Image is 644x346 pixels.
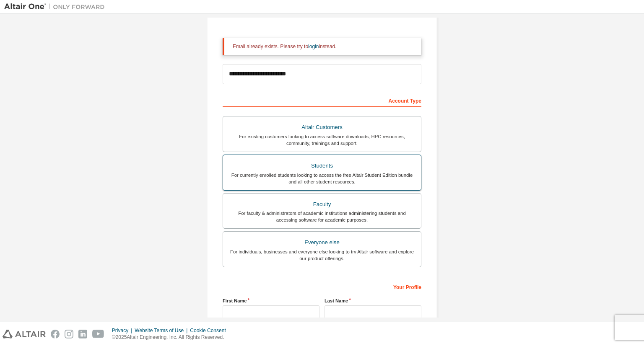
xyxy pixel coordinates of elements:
[228,248,416,262] div: For individuals, businesses and everyone else looking to try Altair software and explore our prod...
[112,334,231,341] p: © 2025 Altair Engineering, Inc. All Rights Reserved.
[65,330,73,338] img: instagram.svg
[190,327,231,334] div: Cookie Consent
[228,199,416,210] div: Faculty
[78,330,87,338] img: linkedin.svg
[223,280,421,293] div: Your Profile
[223,297,319,304] label: First Name
[325,297,421,304] label: Last Name
[92,330,104,338] img: youtube.svg
[223,93,421,107] div: Account Type
[228,237,416,248] div: Everyone else
[308,44,319,49] a: login
[228,160,416,172] div: Students
[51,330,60,338] img: facebook.svg
[3,330,46,338] img: altair_logo.svg
[112,327,135,334] div: Privacy
[228,121,416,133] div: Altair Customers
[228,172,416,185] div: For currently enrolled students looking to access the free Altair Student Edition bundle and all ...
[233,43,415,50] div: Email already exists. Please try to instead.
[228,133,416,147] div: For existing customers looking to access software downloads, HPC resources, community, trainings ...
[135,327,190,334] div: Website Terms of Use
[228,210,416,223] div: For faculty & administrators of academic institutions administering students and accessing softwa...
[4,3,109,11] img: Altair One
